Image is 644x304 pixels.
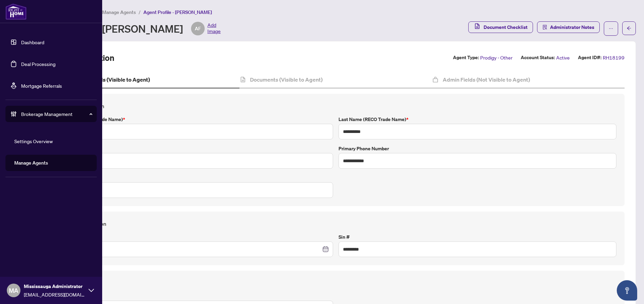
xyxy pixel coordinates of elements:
label: Last Name (RECO Trade Name) [339,116,617,123]
button: Administrator Notes [537,21,600,33]
h4: Documents (Visible to Agent) [250,75,323,84]
h4: Admin Fields (Not Visible to Agent) [443,75,530,84]
label: Agent ID#: [578,54,601,62]
span: RH18199 [603,54,625,62]
span: solution [543,25,547,30]
h4: Contact Information [55,102,616,110]
span: arrow-left [627,26,631,31]
span: Agent Profile - [PERSON_NAME] [143,9,212,15]
img: logo [5,3,27,20]
a: Dashboard [21,39,44,45]
label: Account Status: [521,54,555,62]
button: Open asap [617,280,637,301]
label: Date of Birth [55,233,333,241]
h4: Personal Information [55,220,616,228]
span: Mississauga Administrator [24,283,85,290]
span: Manage Agents [102,9,136,15]
label: E-mail Address [55,174,333,182]
span: AF [195,25,201,32]
span: Administrator Notes [550,22,594,33]
span: Prodigy - Other [480,54,513,62]
label: Primary Phone Number [339,145,617,152]
span: [EMAIL_ADDRESS][DOMAIN_NAME] [24,291,85,298]
h4: Agent Profile Fields (Visible to Agent) [57,75,150,84]
a: Mortgage Referrals [21,83,62,89]
button: Document Checklist [468,21,533,33]
span: Add Image [207,22,221,35]
h4: Joining Profile [55,279,616,287]
a: Manage Agents [14,160,48,166]
li: / [139,8,141,16]
a: Settings Overview [14,138,53,144]
span: ellipsis [609,26,613,31]
span: Active [556,54,570,62]
label: First Name (RECO Trade Name) [55,116,333,123]
div: Agent Profile - [PERSON_NAME] [35,22,221,35]
label: Agent Type: [453,54,479,62]
span: Brokerage Management [21,110,92,118]
label: Sin # [339,233,617,241]
span: Document Checklist [484,22,528,33]
a: Deal Processing [21,61,56,67]
span: MA [9,286,18,295]
label: HST# [55,292,333,300]
label: Legal Name [55,145,333,152]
